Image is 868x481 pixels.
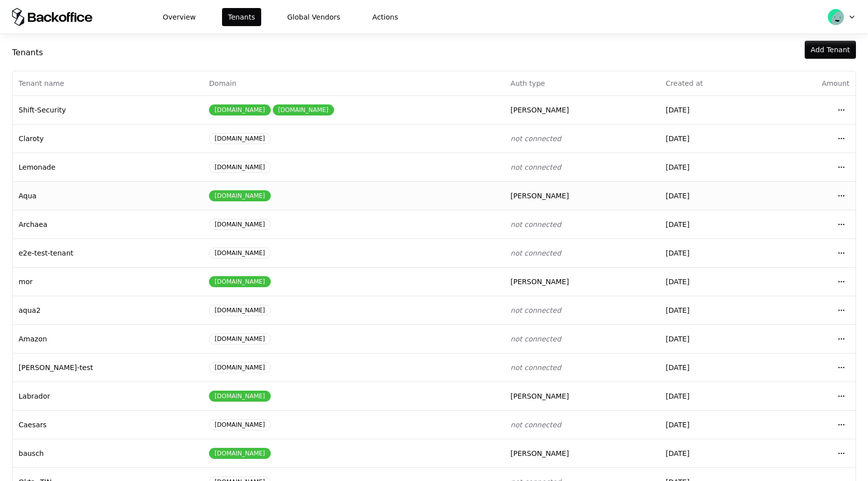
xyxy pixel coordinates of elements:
div: [DOMAIN_NAME] [209,248,270,259]
td: [DATE] [660,382,768,410]
span: not connected [510,306,561,314]
div: [DOMAIN_NAME] [209,362,270,373]
td: Shift-Security [13,95,203,124]
td: [DATE] [660,153,768,181]
span: [PERSON_NAME] [510,392,569,400]
td: Caesars [13,410,203,439]
div: [DOMAIN_NAME] [209,162,270,173]
div: Tenants [12,47,43,59]
td: [DATE] [660,238,768,267]
div: [DOMAIN_NAME] [209,391,270,402]
span: not connected [510,335,561,343]
span: [PERSON_NAME] [510,278,569,286]
td: [PERSON_NAME]-test [13,353,203,382]
td: aqua2 [13,296,203,324]
td: bausch [13,439,203,467]
td: Aqua [13,181,203,210]
td: Labrador [13,382,203,410]
td: e2e-test-tenant [13,238,203,267]
div: [DOMAIN_NAME] [209,333,270,344]
span: [PERSON_NAME] [510,106,569,114]
td: Archaea [13,210,203,238]
span: not connected [510,220,561,228]
span: [PERSON_NAME] [510,449,569,457]
td: [DATE] [660,439,768,467]
div: [DOMAIN_NAME] [209,419,270,430]
td: Lemonade [13,153,203,181]
button: Tenants [222,8,261,26]
div: [DOMAIN_NAME] [273,104,334,115]
span: not connected [510,163,561,171]
td: [DATE] [660,210,768,238]
div: [DOMAIN_NAME] [209,448,270,459]
td: [DATE] [660,181,768,210]
th: Created at [660,71,768,95]
td: mor [13,267,203,296]
td: [DATE] [660,410,768,439]
span: not connected [510,364,561,372]
span: not connected [510,421,561,429]
div: [DOMAIN_NAME] [209,276,270,287]
button: Add Tenant [805,41,856,59]
td: [DATE] [660,267,768,296]
button: Actions [366,8,404,26]
td: Amazon [13,324,203,353]
div: [DOMAIN_NAME] [209,190,270,201]
th: Amount [768,71,855,95]
button: Global Vendors [281,8,347,26]
th: Auth type [504,71,660,95]
button: Overview [157,8,202,26]
div: [DOMAIN_NAME] [209,305,270,316]
td: [DATE] [660,95,768,124]
div: [DOMAIN_NAME] [209,104,270,115]
td: [DATE] [660,324,768,353]
th: Domain [203,71,504,95]
span: [PERSON_NAME] [510,192,569,200]
span: not connected [510,135,561,143]
td: [DATE] [660,353,768,382]
td: [DATE] [660,124,768,153]
div: [DOMAIN_NAME] [209,133,270,144]
th: Tenant name [13,71,203,95]
span: not connected [510,249,561,257]
td: [DATE] [660,296,768,324]
td: Claroty [13,124,203,153]
div: [DOMAIN_NAME] [209,219,270,230]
